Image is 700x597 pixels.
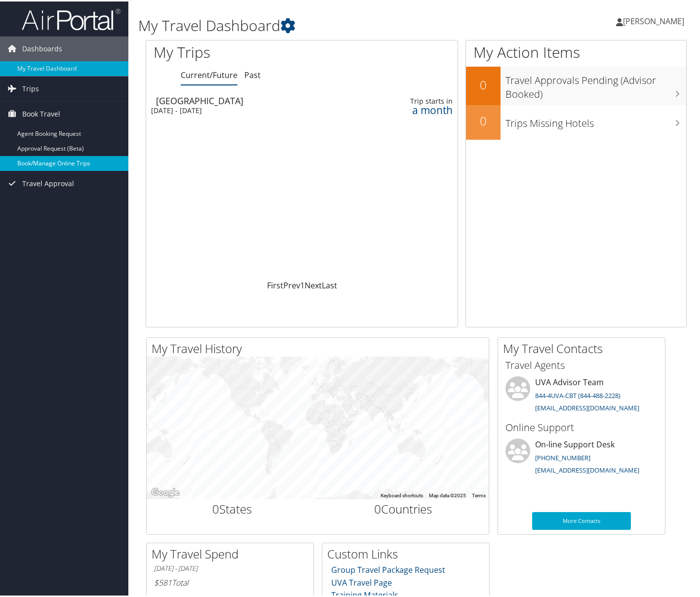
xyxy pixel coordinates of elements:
[535,402,639,411] a: [EMAIL_ADDRESS][DOMAIN_NAME]
[138,14,509,35] h1: My Travel Dashboard
[501,437,662,478] li: On-line Support Desk
[152,339,489,356] h2: My Travel History
[466,104,686,138] a: 0Trips Missing Hotels
[22,100,60,125] span: Book Travel
[149,485,182,498] img: Google
[149,485,182,498] a: Open this area in Google Maps (opens a new window)
[472,491,486,497] a: Terms (opens in new tab)
[152,544,313,561] h2: My Travel Spend
[466,111,501,128] h2: 0
[374,499,381,516] span: 0
[387,95,453,104] div: Trip starts in
[535,390,621,398] a: 844-4UVA-CBT (844-488-2228)
[154,40,320,61] h1: My Trips
[283,279,300,289] a: Prev
[154,576,306,587] h6: Total
[212,499,219,516] span: 0
[154,576,172,587] span: $581
[22,75,39,100] span: Trips
[244,68,261,79] a: Past
[616,5,694,35] a: [PERSON_NAME]
[331,576,392,587] a: UVA Travel Page
[506,419,658,433] h3: Online Support
[506,357,658,371] h3: Travel Agents
[331,563,445,574] a: Group Travel Package Request
[322,279,337,289] a: Last
[181,68,237,79] a: Current/Future
[300,279,305,289] a: 1
[466,65,686,103] a: 0Travel Approvals Pending (Advisor Booked)
[325,499,482,516] h2: Countries
[623,14,684,25] span: [PERSON_NAME]
[466,75,501,92] h2: 0
[305,279,322,289] a: Next
[503,339,665,356] h2: My Travel Contacts
[154,499,311,516] h2: States
[501,375,662,415] li: UVA Advisor Team
[381,491,423,498] button: Keyboard shortcuts
[429,491,466,497] span: Map data ©2025
[387,104,453,113] div: a month
[267,279,283,289] a: First
[22,170,74,195] span: Travel Approval
[535,464,639,473] a: [EMAIL_ADDRESS][DOMAIN_NAME]
[506,110,686,129] h3: Trips Missing Hotels
[156,95,357,104] div: [GEOGRAPHIC_DATA]
[532,511,631,528] a: More Contacts
[22,35,62,60] span: Dashboards
[151,105,352,114] div: [DATE] - [DATE]
[466,40,686,61] h1: My Action Items
[327,544,489,561] h2: Custom Links
[506,67,686,100] h3: Travel Approvals Pending (Advisor Booked)
[22,6,120,30] img: airportal-logo.png
[535,452,590,461] a: [PHONE_NUMBER]
[154,562,306,572] h6: [DATE] - [DATE]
